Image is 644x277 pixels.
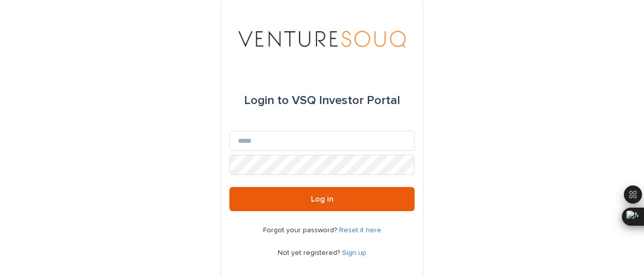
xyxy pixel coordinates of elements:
button: Log in [229,187,415,211]
span: Login to [244,95,289,107]
a: Reset it here [339,227,381,234]
img: 3elEJekzRomsFYAsX215 [238,24,405,54]
span: Log in [311,195,334,203]
span: Not yet registered? [278,249,342,256]
div: VSQ Investor Portal [244,86,400,115]
a: Sign up [342,249,366,256]
span: Forgot your password? [263,227,339,234]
